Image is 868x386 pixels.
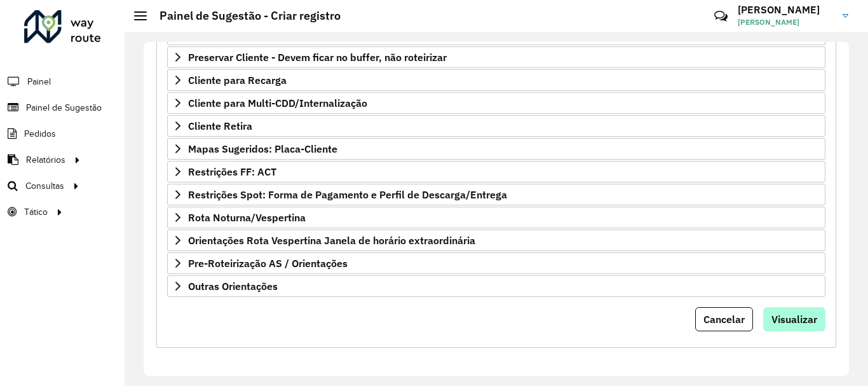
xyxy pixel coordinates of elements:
[167,92,825,114] a: Cliente para Multi-CDD/Internalização
[738,17,833,28] span: [PERSON_NAME]
[167,230,825,251] a: Orientações Rota Vespertina Janela de horário extraordinária
[763,307,825,331] button: Visualizar
[24,205,48,219] span: Tático
[188,144,337,154] span: Mapas Sugeridos: Placa-Cliente
[188,190,507,200] span: Restrições Spot: Forma de Pagamento e Perfil de Descarga/Entrega
[188,235,475,245] span: Orientações Rota Vespertina Janela de horário extraordinária
[707,3,735,30] a: Contato Rápido
[703,313,745,326] span: Cancelar
[167,275,825,297] a: Outras Orientações
[27,75,51,88] span: Painel
[26,101,102,114] span: Painel de Sugestão
[167,46,825,68] a: Preservar Cliente - Devem ficar no buffer, não roteirizar
[188,121,252,131] span: Cliente Retira
[771,313,817,326] span: Visualizar
[167,138,825,160] a: Mapas Sugeridos: Placa-Cliente
[167,69,825,91] a: Cliente para Recarga
[695,307,753,331] button: Cancelar
[188,75,287,85] span: Cliente para Recarga
[25,179,64,193] span: Consultas
[147,9,341,23] h2: Painel de Sugestão - Criar registro
[188,212,306,223] span: Rota Noturna/Vespertina
[167,115,825,137] a: Cliente Retira
[167,252,825,274] a: Pre-Roteirização AS / Orientações
[188,52,447,62] span: Preservar Cliente - Devem ficar no buffer, não roteirizar
[188,98,367,108] span: Cliente para Multi-CDD/Internalização
[188,281,278,291] span: Outras Orientações
[738,4,833,16] h3: [PERSON_NAME]
[167,161,825,183] a: Restrições FF: ACT
[24,127,56,141] span: Pedidos
[26,153,65,167] span: Relatórios
[167,184,825,205] a: Restrições Spot: Forma de Pagamento e Perfil de Descarga/Entrega
[188,167,276,177] span: Restrições FF: ACT
[167,207,825,228] a: Rota Noturna/Vespertina
[188,258,348,268] span: Pre-Roteirização AS / Orientações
